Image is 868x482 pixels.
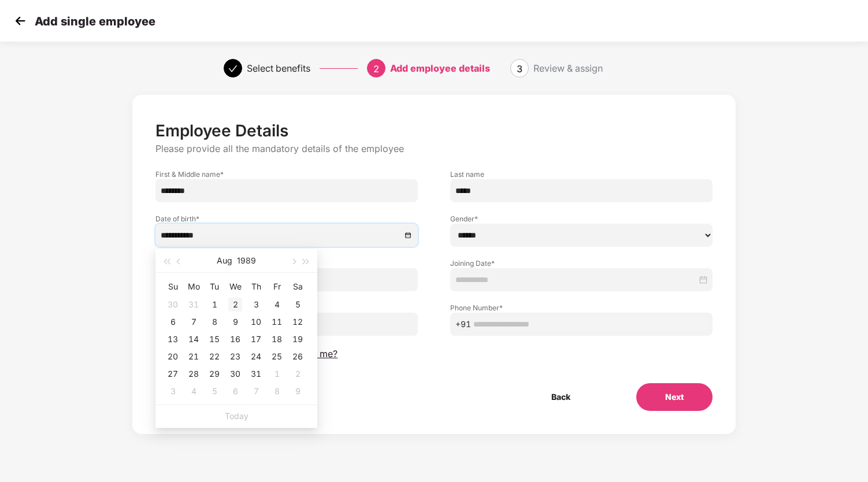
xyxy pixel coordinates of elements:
div: 6 [166,315,180,329]
td: 1989-09-02 [287,365,308,383]
p: Please provide all the mandatory details of the employee [155,143,712,155]
div: 13 [166,332,180,346]
td: 1989-08-19 [287,331,308,348]
label: Date of birth [155,214,418,224]
div: 4 [270,298,284,312]
td: 1989-08-21 [183,348,204,365]
div: 25 [270,350,284,364]
td: 1989-09-04 [183,383,204,400]
div: 15 [207,332,221,346]
div: 30 [228,367,242,381]
span: check [228,64,238,73]
td: 1989-08-08 [204,313,225,331]
img: svg+xml;base64,PHN2ZyB4bWxucz0iaHR0cDovL3d3dy53My5vcmcvMjAwMC9zdmciIHdpZHRoPSIzMCIgaGVpZ2h0PSIzMC... [12,12,29,29]
label: Gender [450,214,713,224]
span: +91 [455,318,471,331]
div: 9 [291,384,305,398]
div: 14 [187,332,201,346]
td: 1989-08-13 [162,331,183,348]
td: 1989-08-07 [183,313,204,331]
td: 1989-08-22 [204,348,225,365]
td: 1989-08-26 [287,348,308,365]
td: 1989-08-10 [246,313,266,331]
div: 3 [249,298,263,312]
td: 1989-08-23 [225,348,246,365]
td: 1989-08-02 [225,296,246,313]
div: 19 [291,332,305,346]
div: 11 [270,315,284,329]
div: 24 [249,350,263,364]
td: 1989-08-28 [183,365,204,383]
th: Sa [287,277,308,296]
td: 1989-07-31 [183,296,204,313]
th: Tu [204,277,225,296]
div: 2 [228,298,242,312]
th: Fr [266,277,287,296]
div: 8 [270,384,284,398]
td: 1989-08-16 [225,331,246,348]
div: 4 [187,384,201,398]
div: 8 [207,315,221,329]
th: We [225,277,246,296]
div: 27 [166,367,180,381]
div: 9 [228,315,242,329]
td: 1989-08-18 [266,331,287,348]
td: 1989-08-09 [225,313,246,331]
th: Th [246,277,266,296]
td: 1989-08-06 [162,313,183,331]
label: Phone Number [450,303,713,313]
td: 1989-08-24 [246,348,266,365]
label: First & Middle name [155,169,418,179]
div: 1 [270,367,284,381]
td: 1989-09-03 [162,383,183,400]
div: 10 [249,315,263,329]
span: 2 [373,63,379,75]
td: 1989-09-01 [266,365,287,383]
div: 31 [187,298,201,312]
div: 7 [187,315,201,329]
div: 26 [291,350,305,364]
td: 1989-09-09 [287,383,308,400]
th: Mo [183,277,204,296]
th: Su [162,277,183,296]
td: 1989-08-03 [246,296,266,313]
button: Aug [217,249,232,272]
td: 1989-08-14 [183,331,204,348]
a: Today [225,411,248,421]
div: 18 [270,332,284,346]
div: 31 [249,367,263,381]
div: 3 [166,384,180,398]
div: 23 [228,350,242,364]
td: 1989-08-05 [287,296,308,313]
td: 1989-09-07 [246,383,266,400]
div: 16 [228,332,242,346]
td: 1989-07-30 [162,296,183,313]
td: 1989-08-12 [287,313,308,331]
div: 7 [249,384,263,398]
button: Next [636,383,713,411]
td: 1989-08-20 [162,348,183,365]
td: 1989-09-05 [204,383,225,400]
td: 1989-08-27 [162,365,183,383]
td: 1989-08-31 [246,365,266,383]
p: Employee Details [155,121,712,140]
div: 5 [291,298,305,312]
button: 1989 [237,249,256,272]
label: Joining Date [450,258,713,268]
div: Review & assign [533,59,603,77]
div: 12 [291,315,305,329]
td: 1989-08-30 [225,365,246,383]
div: 29 [207,367,221,381]
button: Back [522,383,599,411]
div: 6 [228,384,242,398]
td: 1989-08-25 [266,348,287,365]
td: 1989-08-01 [204,296,225,313]
div: 5 [207,384,221,398]
div: Add employee details [390,59,490,77]
td: 1989-08-17 [246,331,266,348]
span: 3 [517,63,522,75]
td: 1989-09-06 [225,383,246,400]
div: 28 [187,367,201,381]
td: 1989-09-08 [266,383,287,400]
div: 17 [249,332,263,346]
